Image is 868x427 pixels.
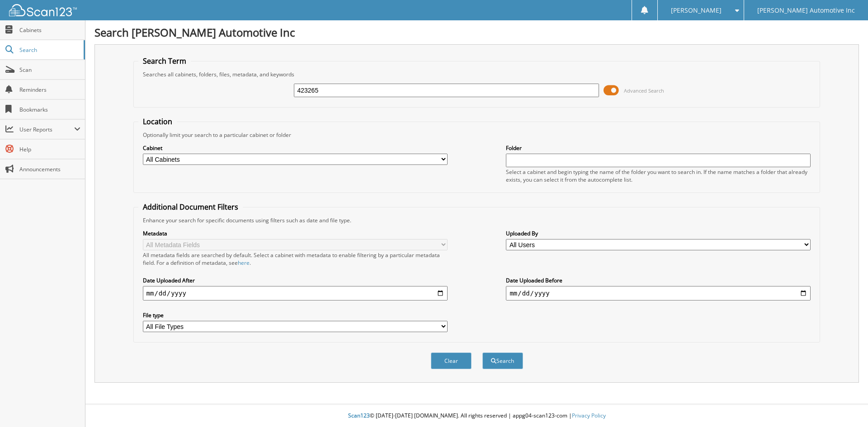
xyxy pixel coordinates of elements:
[19,86,80,94] span: Reminders
[482,352,523,369] button: Search
[19,126,74,133] span: User Reports
[506,168,811,183] div: Select a cabinet and begin typing the name of the folder you want to search in. If the name match...
[506,230,811,237] label: Uploaded By
[143,277,448,284] label: Date Uploaded After
[19,145,80,153] span: Help
[138,56,191,66] legend: Search Term
[19,106,80,113] span: Bookmarks
[19,66,80,74] span: Scan
[19,46,79,54] span: Search
[143,286,448,300] input: start
[138,202,243,212] legend: Additional Document Filters
[138,70,816,78] div: Searches all cabinets, folders, files, metadata, and keywords
[143,144,448,152] label: Cabinet
[506,144,811,152] label: Folder
[85,405,868,427] div: © [DATE]-[DATE] [DOMAIN_NAME]. All rights reserved | appg04-scan123-com |
[138,131,816,139] div: Optionally limit your search to a particular cabinet or folder
[506,277,811,284] label: Date Uploaded Before
[138,216,816,224] div: Enhance your search for specific documents using filters such as date and file type.
[143,311,448,319] label: File type
[624,87,664,94] span: Advanced Search
[348,412,370,419] span: Scan123
[431,352,472,369] button: Clear
[138,117,177,127] legend: Location
[238,259,250,267] a: here
[506,286,811,300] input: end
[671,8,722,13] span: [PERSON_NAME]
[757,8,855,13] span: [PERSON_NAME] Automotive Inc
[94,25,859,40] h1: Search [PERSON_NAME] Automotive Inc
[19,26,80,34] span: Cabinets
[823,384,868,427] iframe: Chat Widget
[572,412,606,419] a: Privacy Policy
[143,251,448,267] div: All metadata fields are searched by default. Select a cabinet with metadata to enable filtering b...
[19,165,80,173] span: Announcements
[9,4,77,16] img: scan123-logo-white.svg
[143,230,448,237] label: Metadata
